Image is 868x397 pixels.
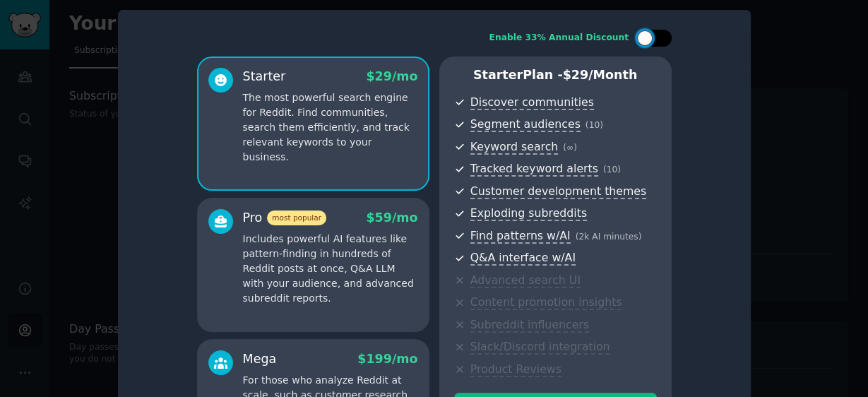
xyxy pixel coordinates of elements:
[243,90,418,165] p: The most powerful search engine for Reddit. Find communities, search them efficiently, and track ...
[603,165,621,174] span: ( 10 )
[366,211,417,225] span: $ 59 /mo
[470,340,610,355] span: Slack/Discord integration
[470,184,647,199] span: Customer development themes
[489,32,629,45] div: Enable 33% Annual Discount
[470,273,581,288] span: Advanced search UI
[470,117,581,132] span: Segment audiences
[470,362,561,377] span: Product Reviews
[576,232,642,242] span: ( 2k AI minutes )
[243,209,326,227] div: Pro
[563,68,638,82] span: $ 29 /month
[585,120,603,130] span: ( 10 )
[454,66,657,84] p: Starter Plan -
[470,95,594,110] span: Discover communities
[357,352,417,366] span: $ 199 /mo
[243,68,286,85] div: Starter
[470,295,622,310] span: Content promotion insights
[563,143,577,153] span: ( ∞ )
[243,232,418,306] p: Includes powerful AI features like pattern-finding in hundreds of Reddit posts at once, Q&A LLM w...
[470,206,587,221] span: Exploding subreddits
[470,140,559,155] span: Keyword search
[470,251,576,266] span: Q&A interface w/AI
[470,318,589,333] span: Subreddit influencers
[243,350,277,368] div: Mega
[267,211,326,225] span: most popular
[470,229,571,244] span: Find patterns w/AI
[366,69,417,83] span: $ 29 /mo
[470,162,598,177] span: Tracked keyword alerts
